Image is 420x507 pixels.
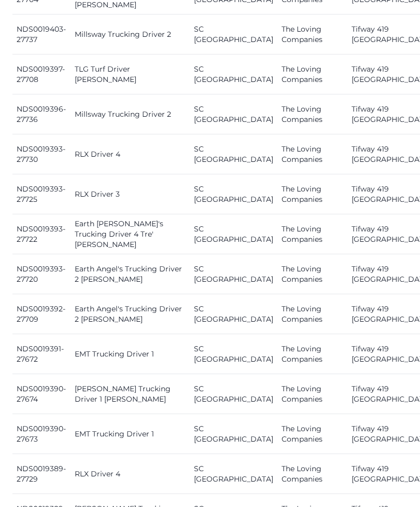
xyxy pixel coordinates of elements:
[190,415,277,455] td: SC [GEOGRAPHIC_DATA]
[190,95,277,135] td: SC [GEOGRAPHIC_DATA]
[12,15,71,55] td: NDS0019403-27737
[277,455,347,495] td: The Loving Companies
[12,55,71,95] td: NDS0019397-27708
[12,135,71,175] td: NDS0019393-27730
[190,295,277,335] td: SC [GEOGRAPHIC_DATA]
[12,255,71,295] td: NDS0019393-27720
[71,415,190,455] td: EMT Trucking Driver 1
[277,215,347,255] td: The Loving Companies
[12,175,71,215] td: NDS0019393-27725
[190,55,277,95] td: SC [GEOGRAPHIC_DATA]
[190,335,277,375] td: SC [GEOGRAPHIC_DATA]
[277,135,347,175] td: The Loving Companies
[190,175,277,215] td: SC [GEOGRAPHIC_DATA]
[71,175,190,215] td: RLX Driver 3
[12,415,71,455] td: NDS0019390-27673
[71,375,190,415] td: [PERSON_NAME] Trucking Driver 1 [PERSON_NAME]
[12,215,71,255] td: NDS0019393-27722
[71,455,190,495] td: RLX Driver 4
[277,55,347,95] td: The Loving Companies
[277,255,347,295] td: The Loving Companies
[190,255,277,295] td: SC [GEOGRAPHIC_DATA]
[71,95,190,135] td: Millsway Trucking Driver 2
[190,15,277,55] td: SC [GEOGRAPHIC_DATA]
[277,15,347,55] td: The Loving Companies
[71,15,190,55] td: Millsway Trucking Driver 2
[12,375,71,415] td: NDS0019390-27674
[71,255,190,295] td: Earth Angel's Trucking Driver 2 [PERSON_NAME]
[190,135,277,175] td: SC [GEOGRAPHIC_DATA]
[190,375,277,415] td: SC [GEOGRAPHIC_DATA]
[71,295,190,335] td: Earth Angel's Trucking Driver 2 [PERSON_NAME]
[12,95,71,135] td: NDS0019396-27736
[71,135,190,175] td: RLX Driver 4
[277,375,347,415] td: The Loving Companies
[12,455,71,495] td: NDS0019389-27729
[277,415,347,455] td: The Loving Companies
[277,295,347,335] td: The Loving Companies
[12,295,71,335] td: NDS0019392-27709
[277,335,347,375] td: The Loving Companies
[190,455,277,495] td: SC [GEOGRAPHIC_DATA]
[71,55,190,95] td: TLG Turf Driver [PERSON_NAME]
[71,335,190,375] td: EMT Trucking Driver 1
[71,215,190,255] td: Earth [PERSON_NAME]'s Trucking Driver 4 Tre' [PERSON_NAME]
[277,175,347,215] td: The Loving Companies
[190,215,277,255] td: SC [GEOGRAPHIC_DATA]
[277,95,347,135] td: The Loving Companies
[12,335,71,375] td: NDS0019391-27672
